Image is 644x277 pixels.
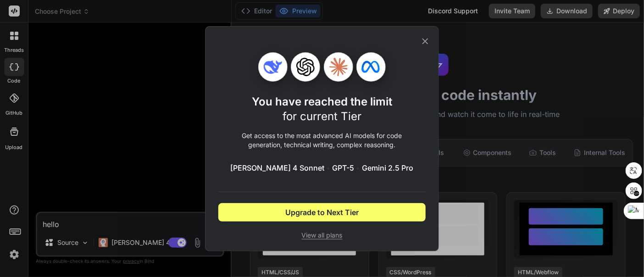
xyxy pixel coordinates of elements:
[218,231,426,240] span: View all plans
[252,94,392,124] h1: You have reached the limit
[362,162,414,173] span: Gemini 2.5 Pro
[356,162,361,173] span: •
[218,131,426,150] p: Get access to the most advanced AI models for code generation, technical writing, complex reasoning.
[283,110,361,123] span: for current Tier
[264,58,282,76] img: Deepseek
[327,162,331,173] span: •
[333,162,355,173] span: GPT-5
[285,207,359,218] span: Upgrade to Next Tier
[231,162,325,173] span: [PERSON_NAME] 4 Sonnet
[218,203,426,222] button: Upgrade to Next Tier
